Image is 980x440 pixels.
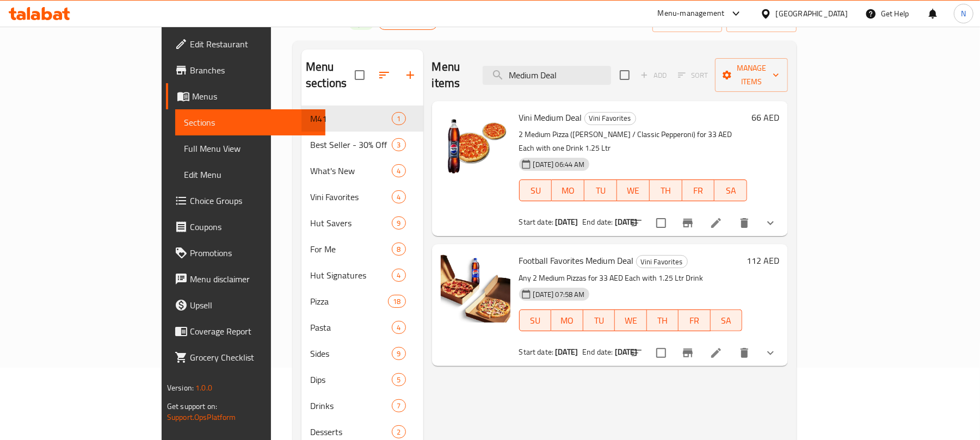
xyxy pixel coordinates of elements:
[389,296,405,307] span: 18
[764,346,777,360] svg: Show Choices
[192,90,317,103] span: Menus
[175,109,325,135] a: Sections
[682,179,715,201] button: FR
[166,57,325,83] a: Branches
[310,295,388,308] div: Pizza
[584,179,617,201] button: TU
[715,58,788,92] button: Manage items
[710,216,723,230] a: Edit menu item
[301,158,423,184] div: What's New4
[392,218,405,228] span: 9
[301,236,423,262] div: For Me8
[650,179,682,201] button: TH
[166,292,325,318] a: Upsell
[310,373,392,386] span: Dips
[392,114,405,124] span: 1
[392,244,405,255] span: 8
[166,318,325,344] a: Coverage Report
[184,168,317,181] span: Edit Menu
[310,269,392,282] span: Hut Signatures
[731,340,757,366] button: delete
[301,340,423,367] div: Sides9
[190,194,317,207] span: Choice Groups
[348,64,371,86] span: Select all sections
[166,83,325,109] a: Menus
[392,192,405,202] span: 4
[310,164,392,177] span: What's New
[301,262,423,288] div: Hut Signatures4
[190,325,317,338] span: Coverage Report
[556,313,579,329] span: MO
[310,112,392,125] div: M41
[392,425,405,438] div: items
[310,321,392,334] div: Pasta
[671,67,715,84] span: Select section first
[190,38,317,51] span: Edit Restaurant
[167,381,194,395] span: Version:
[651,313,675,329] span: TH
[679,309,711,331] button: FR
[675,210,701,236] button: Branch-specific-item
[483,66,611,85] input: search
[650,212,673,234] span: Select to update
[615,345,638,359] b: [DATE]
[190,220,317,233] span: Coupons
[166,266,325,292] a: Menu disclaimer
[776,8,848,20] div: [GEOGRAPHIC_DATA]
[715,313,738,329] span: SA
[166,214,325,240] a: Coupons
[687,183,711,199] span: FR
[392,427,405,437] span: 2
[392,323,405,333] span: 4
[441,253,510,323] img: Football Favorites Medium Deal
[195,381,212,395] span: 1.0.0
[637,256,687,268] span: Vini Favorites
[392,321,405,334] div: items
[310,216,392,230] div: Hut Savers
[301,184,423,210] div: Vini Favorites4
[166,188,325,214] a: Choice Groups
[310,190,392,203] div: Vini Favorites
[310,399,392,412] div: Drinks
[306,59,355,91] h2: Menu sections
[519,252,634,269] span: Football Favorites Medium Deal
[190,246,317,259] span: Promotions
[166,240,325,266] a: Promotions
[661,15,713,29] span: import
[310,243,392,256] span: For Me
[392,243,405,256] div: items
[654,183,678,199] span: TH
[647,309,679,331] button: TH
[310,138,392,151] span: Best Seller - 30% Off
[392,373,405,386] div: items
[624,340,650,366] button: sort-choices
[757,210,784,236] button: show more
[184,116,317,129] span: Sections
[392,164,405,177] div: items
[615,309,647,331] button: WE
[636,67,671,84] span: Add item
[392,349,405,359] span: 9
[582,345,613,359] span: End date:
[724,61,779,89] span: Manage items
[166,344,325,370] a: Grocery Checklist
[310,425,392,438] div: Desserts
[551,309,583,331] button: MO
[683,313,706,329] span: FR
[658,7,725,20] div: Menu-management
[588,313,611,329] span: TU
[392,190,405,203] div: items
[582,215,613,229] span: End date:
[392,270,405,281] span: 4
[392,112,405,125] div: items
[392,166,405,176] span: 4
[519,215,554,229] span: Start date:
[392,140,405,150] span: 3
[441,110,510,179] img: Vini Medium Deal
[731,210,757,236] button: delete
[961,8,966,20] span: N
